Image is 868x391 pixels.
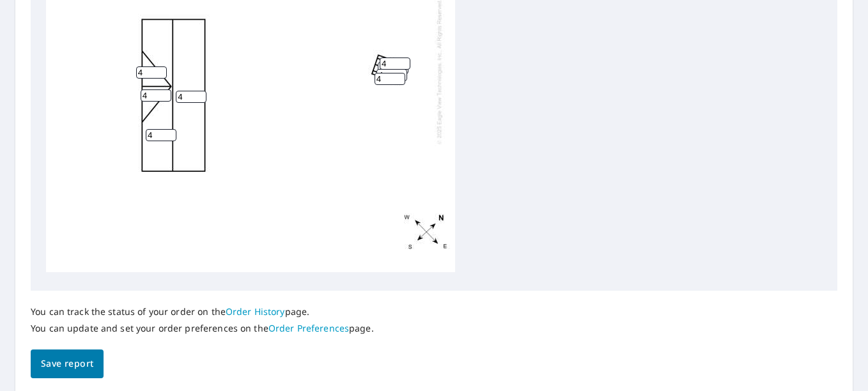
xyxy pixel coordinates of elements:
[226,305,285,318] a: Order History
[31,306,374,318] p: You can track the status of your order on the page.
[31,349,104,378] button: Save report
[31,323,374,334] p: You can update and set your order preferences on the page.
[268,322,349,334] a: Order Preferences
[41,356,93,372] span: Save report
